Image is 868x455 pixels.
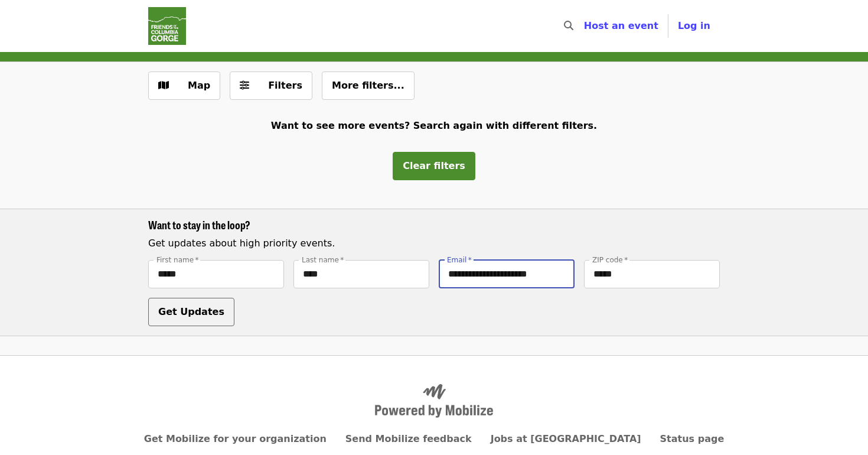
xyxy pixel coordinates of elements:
[148,298,234,326] button: Get Updates
[148,7,186,45] img: Friends Of The Columbia Gorge - Home
[375,384,493,418] img: Powered by Mobilize
[491,433,641,444] a: Jobs at [GEOGRAPHIC_DATA]
[592,255,623,264] span: ZIP code
[148,238,335,249] span: Get updates about high priority events.
[322,71,415,100] button: More filters...
[148,71,220,100] button: Show map view
[660,433,725,444] a: Status page
[158,306,224,317] span: Get Updates
[156,255,194,264] span: First name
[268,80,302,91] span: Filters
[148,217,250,232] span: Want to stay in the loop?
[230,71,312,100] button: Filters (0 selected)
[668,14,720,38] button: Log in
[403,160,465,171] span: Clear filters
[564,20,573,31] i: search icon
[188,80,210,91] span: Map
[148,432,720,446] nav: Primary footer navigation
[240,80,249,91] i: sliders-h icon
[302,255,339,264] span: Last name
[332,80,404,91] span: More filters...
[580,12,590,40] input: Search
[678,20,710,31] span: Log in
[158,80,169,91] i: map icon
[447,255,466,264] span: Email
[439,260,575,288] input: [object Object]
[293,260,429,288] input: [object Object]
[584,20,658,31] a: Host an event
[271,120,597,131] span: Want to see more events? Search again with different filters.
[144,433,327,444] a: Get Mobilize for your organization
[584,260,720,288] input: [object Object]
[345,433,472,444] a: Send Mobilize feedback
[148,260,284,288] input: [object Object]
[393,152,475,180] button: Clear filters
